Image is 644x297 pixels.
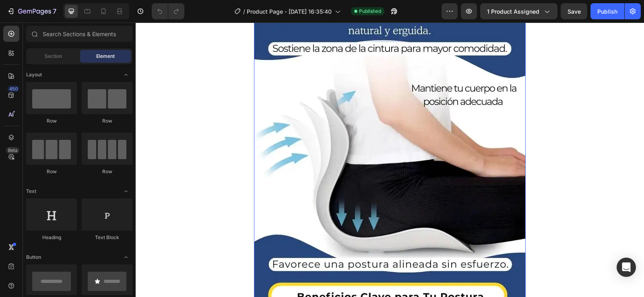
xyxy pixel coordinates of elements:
button: Publish [590,3,624,19]
p: 7 [53,6,56,16]
div: Heading [26,234,77,241]
div: Row [82,168,132,175]
span: Layout [26,71,42,78]
span: Toggle open [120,68,132,81]
div: Open Intercom Messenger [617,258,636,277]
div: Undo/Redo [152,3,184,19]
span: / [243,7,245,16]
div: Text Block [82,234,132,241]
span: Text [26,188,36,195]
span: Element [96,53,115,60]
span: Button [26,254,41,261]
span: 1 product assigned [487,7,539,16]
div: Row [26,117,77,125]
button: Save [561,3,587,19]
span: Published [359,8,381,15]
button: 7 [3,3,60,19]
div: Row [82,117,132,125]
div: Row [26,168,77,175]
span: Toggle open [120,185,132,198]
span: Section [45,53,62,60]
div: Publish [597,7,617,16]
div: Beta [6,147,19,154]
iframe: Design area [136,23,644,297]
span: Save [568,8,581,15]
span: Product Page - [DATE] 16:35:40 [247,7,332,16]
input: Search Sections & Elements [26,26,132,42]
button: 1 product assigned [480,3,557,19]
div: 450 [8,86,19,92]
span: Toggle open [120,251,132,264]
